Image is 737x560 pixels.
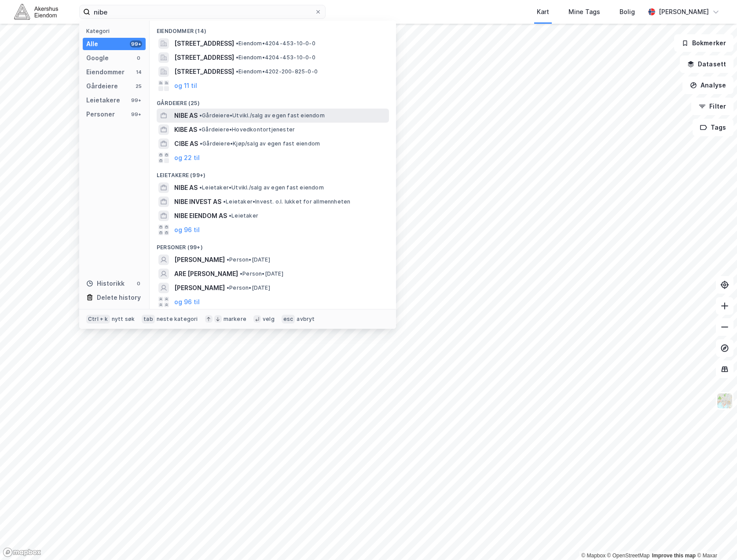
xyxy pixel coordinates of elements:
[693,518,737,560] iframe: Chat Widget
[682,76,733,94] button: Analyse
[537,7,549,17] div: Kart
[716,393,733,409] img: Z
[86,315,110,324] div: Ctrl + k
[86,67,125,77] div: Eiendommer
[86,28,146,34] div: Kategori
[174,110,198,121] span: NIBE AS
[620,7,635,17] div: Bolig
[680,55,733,73] button: Datasett
[199,126,202,133] span: •
[135,55,142,62] div: 0
[199,112,202,119] span: •
[174,182,198,193] span: NIBE AS
[86,39,98,49] div: Alle
[199,184,324,191] span: Leietaker • Utvikl./salg av egen fast eiendom
[236,40,238,47] span: •
[174,153,200,163] button: og 22 til
[674,34,733,52] button: Bokmerker
[86,278,125,289] div: Historikk
[199,126,295,133] span: Gårdeiere • Hovedkontortjenester
[174,211,227,221] span: NIBE EIENDOM AS
[112,316,135,323] div: nytt søk
[174,269,238,279] span: ARE [PERSON_NAME]
[199,184,202,191] span: •
[240,270,283,277] span: Person • [DATE]
[227,284,229,291] span: •
[130,111,142,118] div: 99+
[174,80,197,91] button: og 11 til
[659,7,709,17] div: [PERSON_NAME]
[581,553,605,559] a: Mapbox
[150,21,396,36] div: Eiendommer (14)
[130,97,142,104] div: 99+
[142,315,155,324] div: tab
[227,256,270,263] span: Person • [DATE]
[240,270,242,277] span: •
[693,119,733,136] button: Tags
[199,112,325,119] span: Gårdeiere • Utvikl./salg av egen fast eiendom
[135,83,142,90] div: 25
[236,54,315,61] span: Eiendom • 4204-453-10-0-0
[200,140,320,147] span: Gårdeiere • Kjøp/salg av egen fast eiendom
[174,283,225,293] span: [PERSON_NAME]
[236,40,315,47] span: Eiendom • 4204-453-10-0-0
[174,124,197,135] span: KIBE AS
[227,284,270,291] span: Person • [DATE]
[229,212,258,219] span: Leietaker
[135,69,142,76] div: 14
[607,553,650,559] a: OpenStreetMap
[130,40,142,47] div: 99+
[150,237,396,253] div: Personer (99+)
[691,98,733,115] button: Filter
[223,198,350,205] span: Leietaker • Invest. o.l. lukket for allmennheten
[568,7,600,17] div: Mine Tags
[174,66,234,77] span: [STREET_ADDRESS]
[200,140,202,147] span: •
[174,196,221,207] span: NIBE INVEST AS
[174,297,200,307] button: og 96 til
[229,212,231,219] span: •
[150,93,396,109] div: Gårdeiere (25)
[86,95,120,105] div: Leietakere
[223,198,226,205] span: •
[236,68,318,75] span: Eiendom • 4202-200-825-0-0
[86,109,115,120] div: Personer
[135,280,142,287] div: 0
[3,547,41,557] a: Mapbox homepage
[86,81,118,91] div: Gårdeiere
[227,256,229,263] span: •
[157,316,198,323] div: neste kategori
[652,553,696,559] a: Improve this map
[174,38,234,49] span: [STREET_ADDRESS]
[236,68,238,75] span: •
[174,138,198,149] span: CIBE AS
[693,518,737,560] div: Kontrollprogram for chat
[174,225,200,235] button: og 96 til
[14,4,58,19] img: akershus-eiendom-logo.9091f326c980b4bce74ccdd9f866810c.svg
[150,165,396,181] div: Leietakere (99+)
[297,316,315,323] div: avbryt
[174,52,234,63] span: [STREET_ADDRESS]
[174,255,225,265] span: [PERSON_NAME]
[97,292,141,303] div: Delete history
[224,316,246,323] div: markere
[263,316,275,323] div: velg
[90,5,315,18] input: Søk på adresse, matrikkel, gårdeiere, leietakere eller personer
[236,54,238,61] span: •
[282,315,295,324] div: esc
[86,53,109,63] div: Google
